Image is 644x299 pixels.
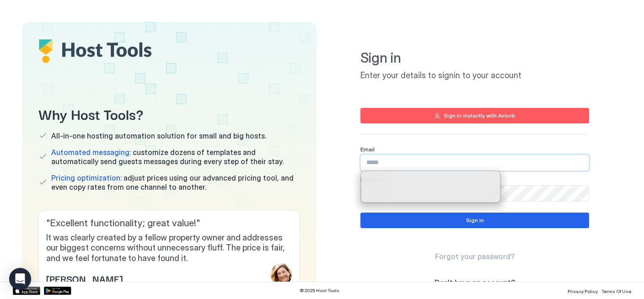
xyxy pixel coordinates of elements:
[46,272,123,285] span: [PERSON_NAME]
[360,108,589,123] button: Sign in instantly with Airbnb
[46,233,292,264] span: It was clearly created by a fellow property owner and addresses our biggest concerns without unne...
[360,213,589,228] button: Sign in
[601,286,631,295] a: Terms Of Use
[568,286,598,295] a: Privacy Policy
[601,288,631,294] span: Terms Of Use
[360,176,387,183] span: Password
[300,288,339,294] span: © 2025 Host Tools
[361,155,589,171] input: Input Field
[51,148,300,166] span: customize dozens of templates and automatically send guests messages during every step of their s...
[44,287,71,295] a: Google Play Store
[51,131,266,140] span: All-in-one hosting automation solution for small and big hosts.
[435,252,515,262] a: Forgot your password?
[270,263,292,285] div: profile
[360,146,375,153] span: Email
[51,173,300,192] span: adjust prices using our advanced pricing tool, and even copy rates from one channel to another.
[51,173,122,182] span: Pricing optimization:
[360,49,589,67] span: Sign in
[444,112,515,120] div: Sign in instantly with Airbnb
[466,216,484,224] div: Sign in
[435,278,515,287] span: Don't have an account?
[13,287,40,295] a: App Store
[38,103,300,124] span: Why Host Tools?
[51,148,131,157] span: Automated messaging:
[46,218,292,229] span: " Excellent functionality; great value! "
[9,268,31,290] div: Open Intercom Messenger
[435,252,515,261] span: Forgot your password?
[360,70,589,81] span: Enter your details to signin to your account
[568,288,598,294] span: Privacy Policy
